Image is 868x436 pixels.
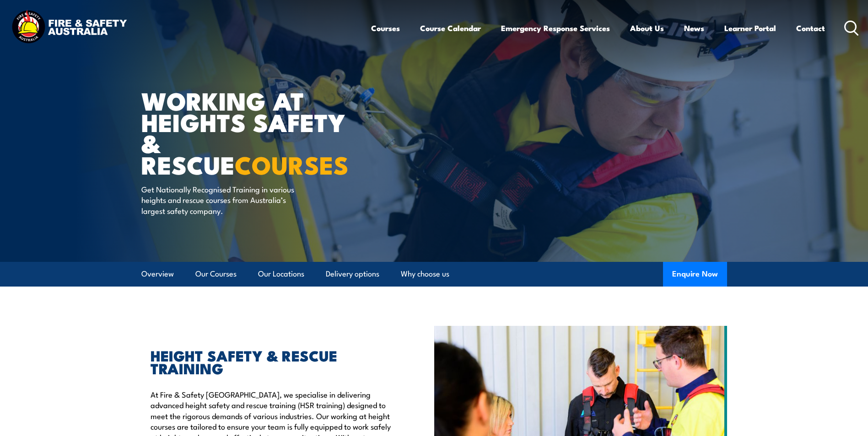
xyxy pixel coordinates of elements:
[796,16,825,40] a: Contact
[663,262,727,287] button: Enquire Now
[630,16,664,40] a: About Us
[141,90,367,175] h1: WORKING AT HEIGHTS SAFETY & RESCUE
[371,16,400,40] a: Courses
[501,16,610,40] a: Emergency Response Services
[151,349,392,374] h2: HEIGHT SAFETY & RESCUE TRAINING
[724,16,776,40] a: Learner Portal
[401,262,449,286] a: Why choose us
[141,184,308,216] p: Get Nationally Recognised Training in various heights and rescue courses from Australia’s largest...
[258,262,304,286] a: Our Locations
[326,262,379,286] a: Delivery options
[141,262,174,286] a: Overview
[235,145,349,183] strong: COURSES
[420,16,481,40] a: Course Calendar
[684,16,704,40] a: News
[195,262,237,286] a: Our Courses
